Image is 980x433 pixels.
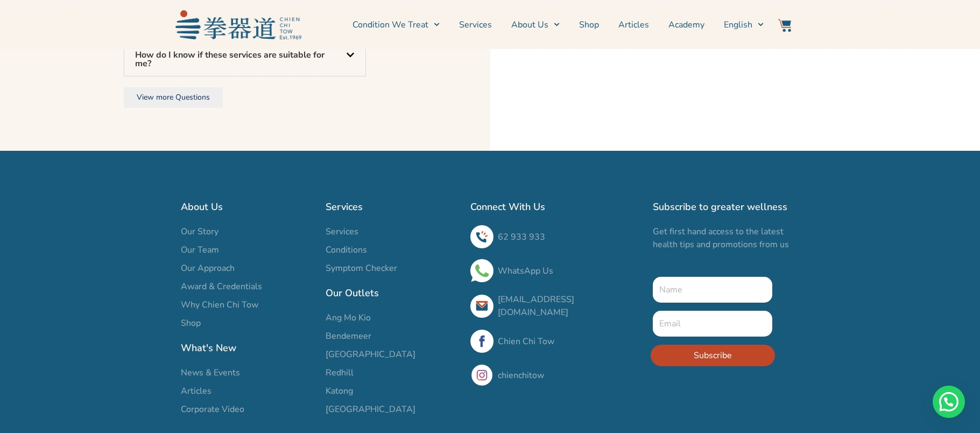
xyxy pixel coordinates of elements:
[181,225,315,238] a: Our Story
[326,348,415,361] span: [GEOGRAPHIC_DATA]
[181,280,315,293] a: Award & Credentials
[181,280,262,293] span: Award & Credentials
[326,366,354,379] span: Redhill
[326,262,397,275] span: Symptom Checker
[181,298,258,311] span: Why Chien Chi Tow
[181,298,315,311] a: Why Chien Chi Tow
[470,199,642,214] h2: Connect With Us
[653,277,773,374] form: New Form
[181,262,235,275] span: Our Approach
[326,285,460,301] h2: Our Outlets
[326,311,460,324] a: Ang Mo Kio
[326,311,371,324] span: Ang Mo Kio
[933,386,965,418] div: Need help? WhatsApp contact
[778,19,791,32] img: Website Icon-03
[181,385,315,397] a: Articles
[653,225,800,251] p: Get first hand access to the latest health tips and promotions from us
[181,403,315,416] a: Corporate Video
[618,11,649,38] a: Articles
[135,49,325,69] a: How do I know if these services are suitable for me?
[181,366,240,379] span: News & Events
[498,294,574,318] a: [EMAIL_ADDRESS][DOMAIN_NAME]
[181,366,315,379] a: News & Events
[326,330,460,343] a: Bendemeer
[579,11,599,38] a: Shop
[326,403,415,416] span: [GEOGRAPHIC_DATA]
[326,199,460,214] h2: Services
[653,277,773,303] input: Name
[326,225,358,238] span: Services
[511,11,560,38] a: About Us
[326,403,460,416] a: [GEOGRAPHIC_DATA]
[724,18,752,31] span: English
[326,366,460,379] a: Redhill
[653,199,800,214] h2: Subscribe to greater wellness
[326,225,460,238] a: Services
[181,317,201,330] span: Shop
[326,385,353,397] span: Katong
[181,243,315,256] a: Our Team
[181,199,315,214] h2: About Us
[724,11,764,38] a: Switch to English
[181,243,219,256] span: Our Team
[694,349,732,362] span: Subscribe
[668,11,704,38] a: Academy
[181,225,218,238] span: Our Story
[181,262,315,275] a: Our Approach
[326,262,460,275] a: Symptom Checker
[459,11,492,38] a: Services
[307,11,764,38] nav: Menu
[181,340,315,355] h2: What's New
[326,330,371,343] span: Bendemeer
[137,92,210,102] span: View more Questions
[124,43,365,76] div: How do I know if these services are suitable for me?
[181,317,315,330] a: Shop
[326,348,460,361] a: [GEOGRAPHIC_DATA]
[326,385,460,397] a: Katong
[498,265,553,277] a: WhatsApp Us
[352,11,440,38] a: Condition We Treat
[181,385,211,397] span: Articles
[181,403,244,416] span: Corporate Video
[498,369,544,381] a: chienchitow
[653,311,773,337] input: Email
[326,243,460,256] a: Conditions
[498,336,554,347] a: Chien Chi Tow
[326,243,367,256] span: Conditions
[124,87,223,108] a: View more Questions
[651,345,775,366] button: Subscribe
[498,231,545,243] a: 62 933 933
